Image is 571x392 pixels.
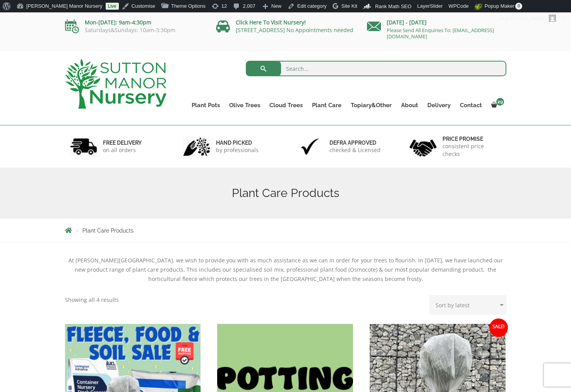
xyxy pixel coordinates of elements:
a: Cloud Trees [265,100,307,111]
span: Site Kit [341,3,357,9]
p: Mon-[DATE]: 9am-4:30pm [65,18,204,27]
span: Rank Math SEO [375,3,412,9]
p: checked & Licensed [329,146,381,154]
img: 3.jpg [297,137,324,156]
p: consistent price checks [442,142,501,158]
p: [DATE] - [DATE] [367,18,506,27]
p: on all orders [103,146,142,154]
select: Shop order [429,295,506,315]
span: 29 [496,98,504,106]
nav: Breadcrumbs [65,227,506,233]
h6: FREE DELIVERY [103,139,142,146]
h6: hand picked [216,139,259,146]
h6: Defra approved [329,139,381,146]
a: Plant Pots [187,100,225,111]
p: Showing all 4 results [65,295,119,305]
a: Olive Trees [225,100,265,111]
span: Plant Care Products [82,228,134,234]
a: Click Here To Visit Nursery! [236,19,306,26]
p: Saturdays&Sundays: 10am-3:30pm [65,27,204,33]
a: Topiary&Other [346,100,396,111]
span: 0 [515,3,522,10]
span: [PERSON_NAME] [505,15,547,21]
span: Sale! [489,318,508,337]
a: [STREET_ADDRESS] No Appointments needed [236,26,353,34]
div: At [PERSON_NAME][GEOGRAPHIC_DATA], we wish to provide you with as much assistance as we can in or... [65,256,506,284]
a: Live [106,3,119,10]
a: Hi, [496,12,559,25]
input: Search... [246,61,506,76]
img: logo [65,59,166,109]
a: About [396,100,423,111]
a: Contact [455,100,487,111]
a: Plant Care [307,100,346,111]
img: 1.jpg [70,137,97,156]
a: Please Send All Enquiries To: [EMAIL_ADDRESS][DOMAIN_NAME] [387,27,494,40]
h6: Price promise [442,135,501,142]
a: Delivery [423,100,455,111]
a: 29 [487,100,506,111]
img: 2.jpg [183,137,210,156]
h1: Plant Care Products [65,186,506,200]
img: 4.jpg [410,135,437,158]
p: by professionals [216,146,259,154]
